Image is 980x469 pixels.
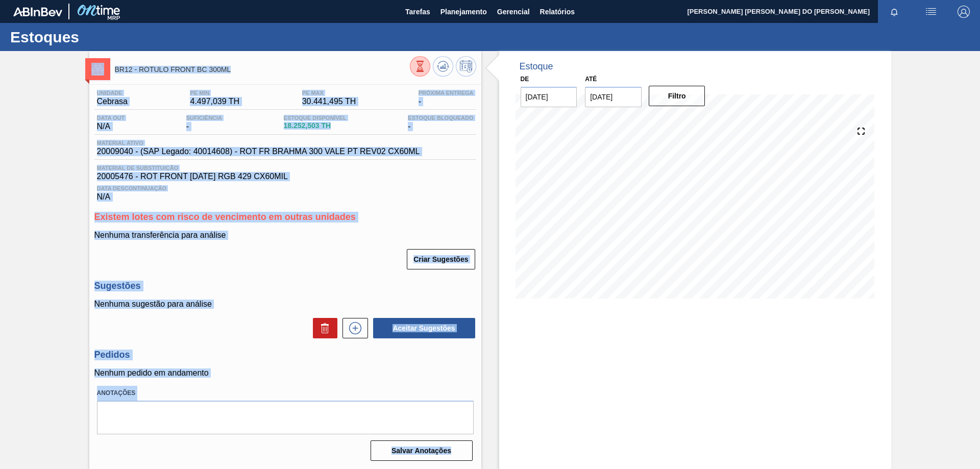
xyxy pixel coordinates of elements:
div: Criar Sugestões [408,248,476,270]
span: Suficiência [186,115,222,121]
h1: Estoques [10,31,191,43]
button: Criar Sugestões [407,249,475,269]
input: dd/mm/yyyy [521,87,577,107]
span: Material ativo [97,140,420,146]
img: Ícone [91,63,104,76]
button: Visão Geral dos Estoques [410,56,430,77]
button: Filtro [649,86,705,106]
span: Relatórios [540,6,575,18]
span: 20009040 - (SAP Legado: 40014608) - ROT FR BRAHMA 300 VALE PT REV02 CX60ML [97,147,420,156]
img: TNhmsLtSVTkK8tSr43FrP2fwEKptu5GPRR3wAAAABJRU5ErkJggg== [13,7,62,16]
img: Logout [958,6,970,18]
span: PE MIN [190,90,239,96]
span: Data Descontinuação [97,185,474,191]
span: Data out [97,115,125,121]
div: Nova sugestão [337,318,368,338]
img: userActions [925,6,937,18]
span: 4.497,039 TH [190,97,239,106]
span: Planejamento [440,6,487,18]
input: dd/mm/yyyy [585,87,642,107]
span: BR12 - RÓTULO FRONT BC 300ML [115,66,410,73]
span: Próxima Entrega [419,90,474,96]
div: Excluir Sugestões [308,318,337,338]
span: Existem lotes com risco de vencimento em outras unidades [94,212,356,222]
span: Estoque Bloqueado [408,115,473,121]
button: Programar Estoque [456,56,476,77]
span: 30.441,495 TH [302,97,356,106]
span: Tarefas [405,6,430,18]
div: - [184,115,225,131]
h3: Sugestões [94,281,476,291]
div: Aceitar Sugestões [368,317,476,339]
label: Até [585,76,597,83]
p: Nenhuma sugestão para análise [94,300,476,309]
div: - [416,90,476,106]
span: Unidade [97,90,128,96]
span: PE MAX [302,90,356,96]
button: Atualizar Gráfico [433,56,453,77]
p: Nenhum pedido em andamento [94,368,476,378]
button: Notificações [878,5,911,19]
h3: Pedidos [94,350,476,360]
div: N/A [94,115,128,131]
div: Estoque [520,61,553,72]
span: 20005476 - ROT FRONT [DATE] RGB 429 CX60MIL [97,172,474,181]
span: Cebrasa [97,97,128,106]
span: Gerencial [497,6,530,18]
button: Aceitar Sugestões [373,318,475,338]
div: N/A [94,181,476,202]
button: Salvar Anotações [371,440,473,461]
span: 18.252,503 TH [284,122,347,130]
label: Anotações [97,386,474,401]
span: Estoque Disponível [284,115,347,121]
p: Nenhuma transferência para análise [94,231,476,240]
div: - [405,115,476,131]
span: Material de Substituição [97,165,474,171]
label: De [521,76,529,83]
